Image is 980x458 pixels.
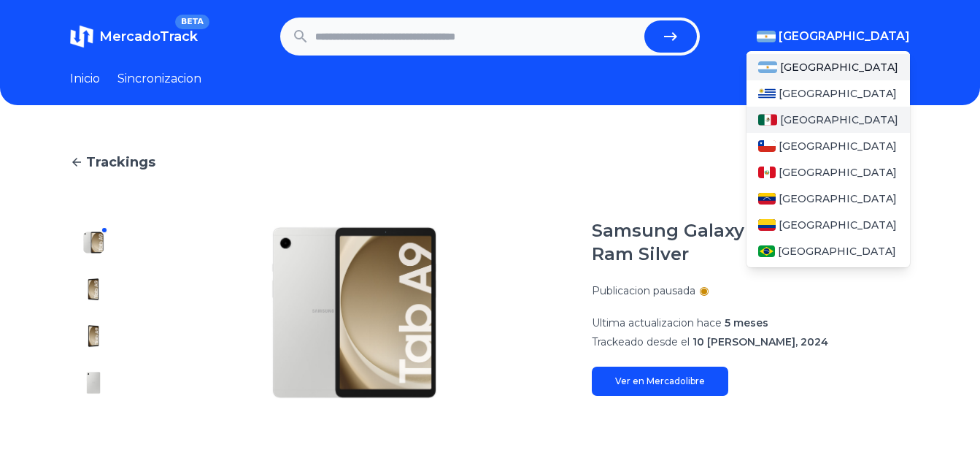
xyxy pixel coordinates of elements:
a: Argentina[GEOGRAPHIC_DATA] [746,54,910,80]
a: Colombia[GEOGRAPHIC_DATA] [746,212,910,238]
span: [GEOGRAPHIC_DATA] [778,244,896,259]
img: Mexico [758,114,777,126]
a: Venezuela[GEOGRAPHIC_DATA] [746,186,910,212]
span: [GEOGRAPHIC_DATA] [779,191,897,206]
img: Peru [758,167,776,178]
img: Colombia [758,219,776,231]
span: [GEOGRAPHIC_DATA] [780,60,898,75]
a: Sincronizacion [117,70,201,88]
a: Peru[GEOGRAPHIC_DATA] [746,159,910,186]
img: Samsung Galaxy Tab A9 64gb 4gb Ram Silver [82,278,105,301]
span: [GEOGRAPHIC_DATA] [779,218,897,232]
span: [GEOGRAPHIC_DATA] [779,86,897,101]
img: Venezuela [758,193,776,205]
span: 5 meses [725,316,768,329]
span: BETA [175,15,209,29]
span: 10 [PERSON_NAME], 2024 [692,335,828,348]
h1: Samsung Galaxy Tab A9 64gb 4gb Ram Silver [592,219,910,266]
span: [GEOGRAPHIC_DATA] [779,165,897,180]
img: Samsung Galaxy Tab A9 64gb 4gb Ram Silver [82,371,105,394]
span: Trackings [86,152,155,172]
button: [GEOGRAPHIC_DATA] [757,28,910,45]
img: Samsung Galaxy Tab A9 64gb 4gb Ram Silver [82,324,105,348]
img: Argentina [758,61,777,73]
img: Brasil [758,245,775,257]
a: Ver en Mercadolibre [592,367,728,396]
a: Chile[GEOGRAPHIC_DATA] [746,133,910,159]
a: Brasil[GEOGRAPHIC_DATA] [746,238,910,264]
span: [GEOGRAPHIC_DATA] [780,112,898,127]
span: Trackeado desde el [592,335,690,348]
span: Ultima actualizacion hace [592,316,722,329]
a: Inicio [70,70,100,88]
img: Samsung Galaxy Tab A9 64gb 4gb Ram Silver [82,231,105,254]
span: [GEOGRAPHIC_DATA] [779,139,897,153]
img: MercadoTrack [70,25,93,48]
a: MercadoTrackBETA [70,25,198,48]
span: [GEOGRAPHIC_DATA] [779,28,910,45]
a: Uruguay[GEOGRAPHIC_DATA] [746,80,910,107]
a: Mexico[GEOGRAPHIC_DATA] [746,107,910,133]
p: Publicacion pausada [592,283,695,298]
img: Argentina [757,31,776,42]
img: Chile [758,140,776,152]
a: Trackings [70,152,910,172]
img: Uruguay [758,88,776,99]
span: MercadoTrack [99,28,198,45]
img: Samsung Galaxy Tab A9 64gb 4gb Ram Silver [146,219,563,406]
